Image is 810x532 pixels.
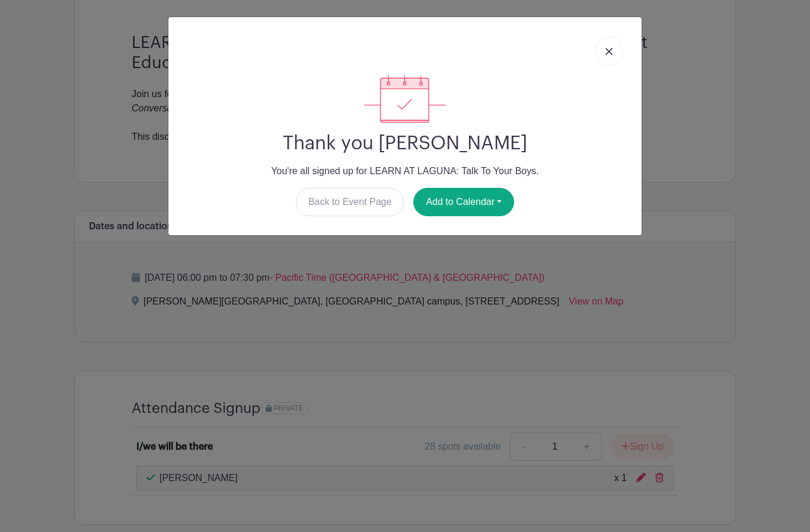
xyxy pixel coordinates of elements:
[605,48,613,55] img: close_button-5f87c8562297e5c2d7936805f587ecaba9071eb48480494691a3f1689db116b3.svg
[178,164,632,178] p: You're all signed up for LEARN AT LAGUNA: Talk To Your Boys.
[364,75,446,123] img: signup_complete-c468d5dda3e2740ee63a24cb0ba0d3ce5d8a4ecd24259e683200fb1569d990c8.svg
[178,132,632,155] h2: Thank you [PERSON_NAME]
[296,188,404,216] a: Back to Event Page
[413,188,514,216] button: Add to Calendar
